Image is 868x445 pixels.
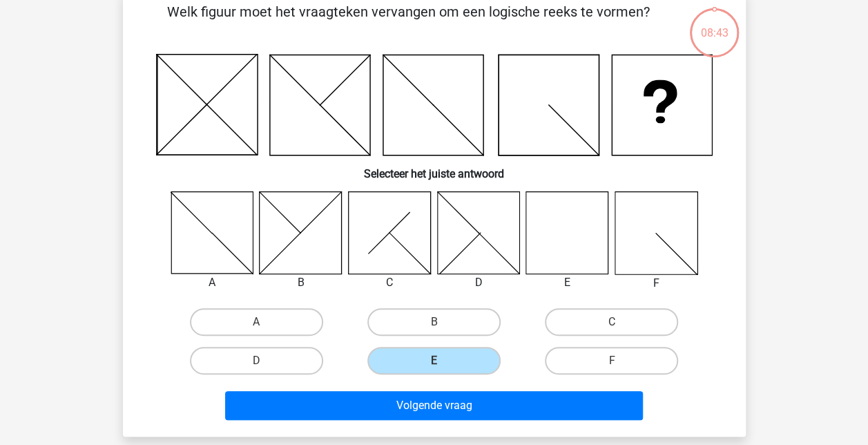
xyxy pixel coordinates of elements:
label: C [545,308,678,336]
h6: Selecteer het juiste antwoord [145,156,724,180]
label: B [367,308,501,336]
button: Volgende vraag [225,391,643,420]
label: A [190,308,323,336]
div: E [515,274,619,291]
p: Welk figuur moet het vraagteken vervangen om een logische reeks te vormen? [145,1,672,43]
div: D [427,274,531,291]
div: 08:43 [688,7,740,41]
label: E [367,347,501,375]
label: D [190,347,323,375]
div: B [249,274,353,291]
div: F [604,275,708,292]
div: C [338,274,442,291]
label: F [545,347,678,375]
div: A [160,274,264,291]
